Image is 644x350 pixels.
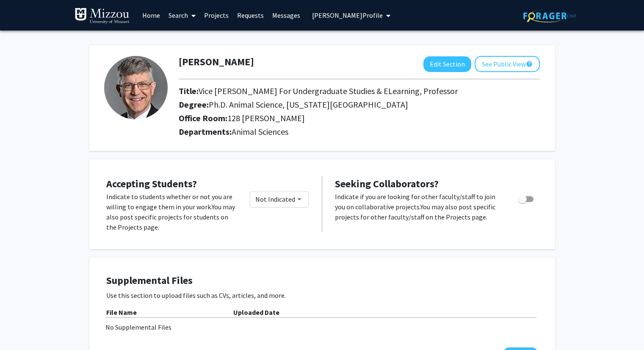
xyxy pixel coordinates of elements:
[268,0,304,30] a: Messages
[335,192,502,222] p: Indicate if you are looking for other faculty/staff to join you on collaborative projects. You ma...
[138,0,164,30] a: Home
[179,100,540,110] h2: Degree:
[312,11,383,19] span: [PERSON_NAME] Profile
[227,113,305,123] span: 128 [PERSON_NAME]
[106,308,137,317] b: File Name
[106,177,197,190] span: Accepting Students?
[106,192,237,232] p: Indicate to students whether or not you are willing to engage them in your work. You may also pos...
[232,126,288,137] span: Animal Sciences
[233,308,279,317] b: Uploaded Date
[164,0,200,30] a: Search
[104,56,168,119] img: Profile Picture
[250,192,309,208] mat-select: Would you like to permit student requests?
[106,275,538,287] h4: Supplemental Files
[200,0,233,30] a: Projects
[106,290,538,300] p: Use this section to upload files such as CVs, articles, and more.
[523,9,576,22] img: ForagerOne Logo
[172,127,546,137] h2: Departments:
[179,113,540,123] h2: Office Room:
[209,99,408,110] span: Ph.D. Animal Science, [US_STATE][GEOGRAPHIC_DATA]
[255,195,295,203] span: Not Indicated
[179,86,540,96] h2: Title:
[250,192,309,208] div: Toggle
[515,192,538,204] div: Toggle
[179,56,254,68] h1: [PERSON_NAME]
[526,59,533,69] mat-icon: help
[199,86,458,96] span: Vice [PERSON_NAME] For Undergraduate Studies & ELearning, Professor
[75,8,130,25] img: University of Missouri Logo
[6,312,36,344] iframe: Chat
[105,322,539,332] div: No Supplemental Files
[423,56,471,72] button: Edit Section
[335,177,439,190] span: Seeking Collaborators?
[233,0,268,30] a: Requests
[475,56,540,72] button: See Public View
